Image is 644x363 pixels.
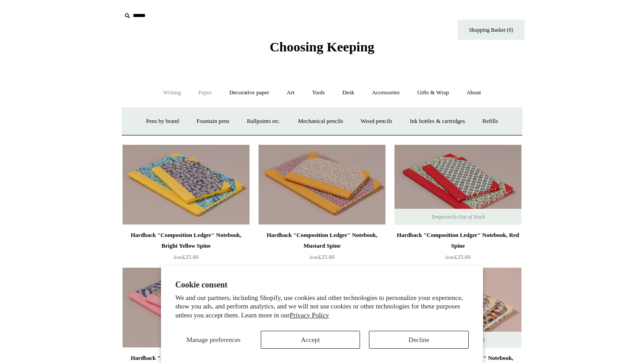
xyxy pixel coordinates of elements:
[309,253,335,260] span: £25.00
[369,331,469,349] button: Decline
[175,294,469,320] p: We and our partners, including Shopify, use cookies and other technologies to personalize your ex...
[174,255,182,260] span: from
[352,110,400,133] a: Wood pencils
[394,144,521,225] img: Hardback "Composition Ledger" Notebook, Red Spine
[174,253,199,260] span: £25.00
[261,230,383,251] div: Hardback "Composition Ledger" Notebook, Mustard Spine
[138,110,187,133] a: Pens by brand
[304,81,333,105] a: Tools
[475,110,506,133] a: Refills
[364,81,408,105] a: Accessories
[261,331,360,349] button: Accept
[123,267,250,348] a: Hardback "Composition Ledger" Notebook, Baby Pink Spine Hardback "Composition Ledger" Notebook, B...
[123,144,250,225] img: Hardback "Composition Ledger" Notebook, Bright Yellow Spine
[402,110,473,133] a: Ink bottles & cartridges
[175,280,469,290] h2: Cookie consent
[335,81,363,105] a: Desk
[270,46,374,53] a: Choosing Keeping
[445,255,454,260] span: from
[123,144,250,225] a: Hardback "Composition Ledger" Notebook, Bright Yellow Spine Hardback "Composition Ledger" Noteboo...
[221,81,277,105] a: Decorative paper
[188,110,237,133] a: Fountain pens
[458,20,525,40] a: Shopping Basket (0)
[397,230,519,251] div: Hardback "Composition Ledger" Notebook, Red Spine
[258,230,386,266] a: Hardback "Composition Ledger" Notebook, Mustard Spine from£25.00
[125,230,247,251] div: Hardback "Composition Ledger" Notebook, Bright Yellow Spine
[186,336,241,343] span: Manage preferences
[290,312,329,319] a: Privacy Policy
[279,81,302,105] a: Art
[394,144,521,225] a: Hardback "Composition Ledger" Notebook, Red Spine Hardback "Composition Ledger" Notebook, Red Spi...
[458,81,489,105] a: About
[309,255,318,260] span: from
[191,81,220,105] a: Paper
[258,144,386,225] img: Hardback "Composition Ledger" Notebook, Mustard Spine
[123,267,250,348] img: Hardback "Composition Ledger" Notebook, Baby Pink Spine
[270,39,374,54] span: Choosing Keeping
[239,110,288,133] a: Ballpoints etc.
[290,110,351,133] a: Mechanical pencils
[155,81,189,105] a: Writing
[123,230,250,266] a: Hardback "Composition Ledger" Notebook, Bright Yellow Spine from£25.00
[394,230,521,266] a: Hardback "Composition Ledger" Notebook, Red Spine from£25.00
[445,253,470,260] span: £25.00
[409,81,457,105] a: Gifts & Wrap
[258,144,386,225] a: Hardback "Composition Ledger" Notebook, Mustard Spine Hardback "Composition Ledger" Notebook, Mus...
[175,331,252,349] button: Manage preferences
[422,209,494,225] span: Temporarily Out of Stock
